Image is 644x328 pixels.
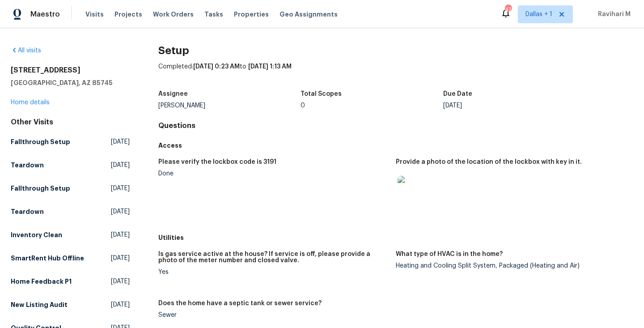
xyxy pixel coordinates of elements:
h5: Total Scopes [301,91,342,97]
h5: Fallthrough Setup [11,184,70,193]
div: Completed: to [158,62,633,85]
h5: What type of HVAC is in the home? [396,251,503,257]
span: [DATE] 1:13 AM [248,64,292,70]
h5: Is gas service active at the house? If service is off, please provide a photo of the meter number... [158,251,389,264]
a: New Listing Audit[DATE] [11,297,130,313]
span: Projects [114,10,142,19]
a: All visits [11,47,41,54]
span: Ravihari M [594,10,631,19]
h5: Inventory Clean [11,230,62,239]
a: Fallthrough Setup[DATE] [11,180,130,196]
a: Inventory Clean[DATE] [11,227,130,243]
span: Work Orders [153,10,194,19]
h5: Access [158,141,633,150]
div: 47 [505,5,511,14]
div: 0 [301,102,443,109]
span: [DATE] [111,300,130,309]
span: [DATE] [111,277,130,286]
span: Tasks [204,11,223,17]
h2: Setup [158,46,633,55]
div: [DATE] [443,102,586,109]
h5: Fallthrough Setup [11,137,70,146]
h5: [GEOGRAPHIC_DATA], AZ 85745 [11,78,130,87]
span: [DATE] [111,230,130,239]
a: Home details [11,99,50,106]
h2: [STREET_ADDRESS] [11,66,130,75]
h5: SmartRent Hub Offline [11,254,84,263]
h5: Teardown [11,161,44,170]
a: SmartRent Hub Offline[DATE] [11,250,130,266]
h5: Please verify the lockbox code is 3191 [158,159,276,165]
span: [DATE] [111,184,130,193]
span: [DATE] [111,161,130,170]
span: [DATE] 0:23 AM [193,64,240,70]
a: Teardown[DATE] [11,157,130,173]
span: Geo Assignments [280,10,338,19]
h4: Questions [158,121,633,130]
h5: Teardown [11,207,44,216]
h5: Home Feedback P1 [11,277,72,286]
h5: New Listing Audit [11,300,68,309]
h5: Does the home have a septic tank or sewer service? [158,300,322,307]
span: Visits [85,10,104,19]
span: Dallas + 1 [525,10,552,19]
div: Other Visits [11,118,130,127]
a: Teardown[DATE] [11,204,130,220]
div: Heating and Cooling Split System, Packaged (Heating and Air) [396,263,626,269]
h5: Utilities [158,233,633,242]
h5: Due Date [443,91,472,97]
span: Maestro [30,10,60,19]
span: [DATE] [111,207,130,216]
a: Fallthrough Setup[DATE] [11,134,130,150]
a: Home Feedback P1[DATE] [11,273,130,290]
span: Properties [234,10,269,19]
div: Done [158,170,389,177]
span: [DATE] [111,137,130,146]
span: [DATE] [111,254,130,263]
div: [PERSON_NAME] [158,102,301,109]
div: Yes [158,269,389,275]
h5: Assignee [158,91,188,97]
h5: Provide a photo of the location of the lockbox with key in it. [396,159,582,165]
div: Sewer [158,312,389,318]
